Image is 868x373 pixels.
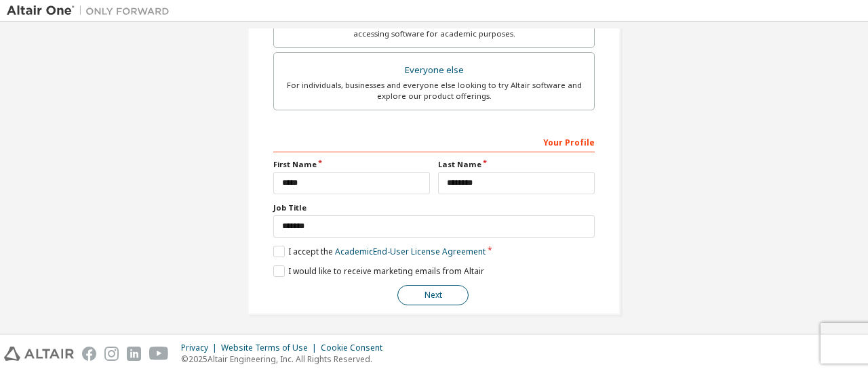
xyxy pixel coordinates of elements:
a: Academic End-User License Agreement [335,246,486,257]
p: © 2025 Altair Engineering, Inc. All Rights Reserved. [181,353,391,365]
label: Job Title [273,202,595,213]
img: linkedin.svg [127,347,141,361]
label: First Name [273,159,430,170]
img: youtube.svg [149,347,169,361]
div: For individuals, businesses and everyone else looking to try Altair software and explore our prod... [282,80,586,102]
div: Privacy [181,343,221,353]
img: instagram.svg [104,347,119,361]
div: Your Profile [273,131,595,152]
div: Everyone else [282,61,586,80]
button: Next [397,285,469,305]
label: I would like to receive marketing emails from Altair [273,265,484,277]
div: Cookie Consent [321,343,391,353]
label: I accept the [273,246,486,257]
label: Last Name [438,159,595,170]
div: Website Terms of Use [221,343,321,353]
img: facebook.svg [82,347,96,361]
img: Altair One [7,4,176,18]
div: For faculty & administrators of academic institutions administering students and accessing softwa... [282,18,586,39]
img: altair_logo.svg [4,347,74,361]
